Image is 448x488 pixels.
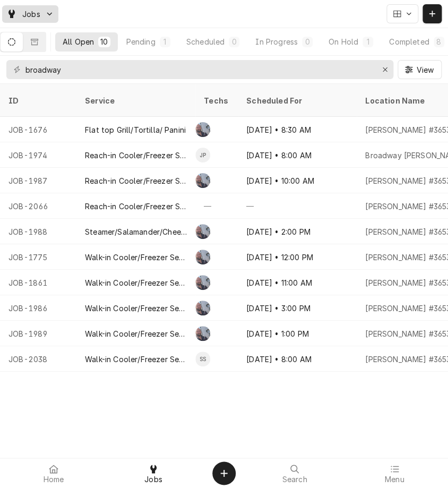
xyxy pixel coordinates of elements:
div: 8 [436,36,442,47]
div: 0 [231,36,237,47]
span: View [414,64,436,75]
div: Techs [204,95,229,106]
div: Pending [126,36,156,47]
div: SS [195,352,210,366]
div: Sam Smith's Avatar [195,352,210,366]
div: [DATE] • 1:00 PM [238,321,357,346]
a: Menu [345,460,444,486]
div: Chris Lynch's Avatar [195,326,210,341]
div: [DATE] • 8:00 AM [238,346,357,372]
div: Walk-in Cooler/Freezer Service Call [85,252,187,263]
div: CL [195,224,210,239]
div: Jonnie Pakovich's Avatar [195,148,210,162]
span: Jobs [22,8,40,20]
div: — [238,193,357,219]
div: 10 [100,36,108,47]
div: Scheduled For [246,95,346,106]
div: In Progress [255,36,298,47]
div: JP [195,148,210,162]
input: Keyword search [25,60,373,79]
div: [DATE] • 3:00 PM [238,295,357,321]
span: Home [44,475,64,484]
div: Chris Lynch's Avatar [195,250,210,264]
a: Go to Jobs [2,5,58,23]
div: 0 [304,36,311,47]
div: Walk-in Cooler/Freezer Service Call [85,354,187,365]
div: Reach-in Cooler/Freezer Service [85,175,187,186]
div: Flat top Grill/Tortilla/ Panini [85,124,186,135]
div: Completed [389,36,429,47]
div: [DATE] • 11:00 AM [238,270,357,295]
div: CL [195,122,210,137]
div: CL [195,275,210,290]
div: [DATE] • 8:30 AM [238,117,357,142]
div: [DATE] • 10:00 AM [238,168,357,193]
a: Search [245,460,344,486]
button: Create Object [212,461,236,485]
div: CL [195,301,210,315]
div: Chris Lynch's Avatar [195,224,210,239]
div: Walk-in Cooler/Freezer Service Call [85,303,187,314]
div: CL [195,173,210,188]
a: Home [4,460,103,486]
div: [DATE] • 2:00 PM [238,219,357,244]
div: Chris Lynch's Avatar [195,275,210,290]
div: Chris Lynch's Avatar [195,301,210,315]
div: All Open [63,36,94,47]
div: On Hold [329,36,358,47]
div: ID [8,95,66,106]
div: CL [195,326,210,341]
div: Steamer/Salamander/Cheesemelter Service [85,226,187,237]
div: Chris Lynch's Avatar [195,173,210,188]
span: Jobs [144,475,162,484]
span: Search [282,475,307,484]
div: 1 [365,36,371,47]
div: Service [85,95,185,106]
div: [DATE] • 8:00 AM [238,142,357,168]
div: Reach-in Cooler/Freezer Service [85,201,187,212]
div: Chris Lynch's Avatar [195,122,210,137]
div: 1 [162,36,168,47]
button: View [398,60,442,79]
div: [DATE] • 12:00 PM [238,244,357,270]
div: Reach-in Cooler/Freezer Service [85,150,187,161]
div: Scheduled [186,36,225,47]
button: Erase input [376,61,393,78]
div: — [195,193,238,219]
span: Menu [385,475,404,484]
div: CL [195,250,210,264]
div: Walk-in Cooler/Freezer Service Call [85,277,187,288]
a: Jobs [104,460,203,486]
div: Walk-in Cooler/Freezer Service Call [85,328,187,339]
